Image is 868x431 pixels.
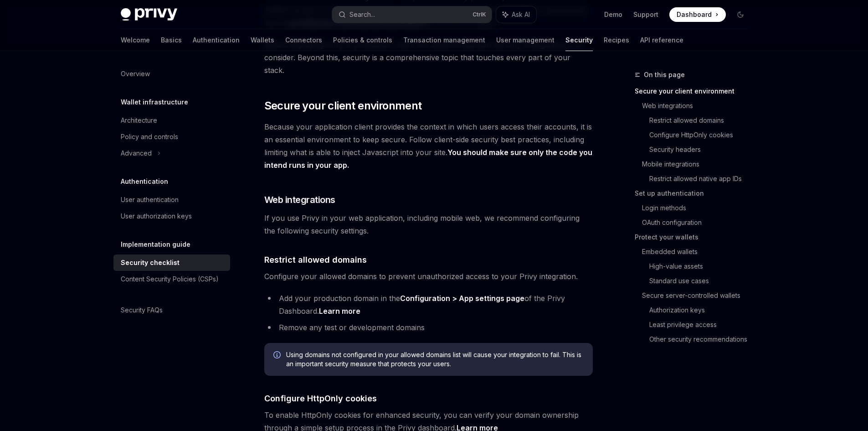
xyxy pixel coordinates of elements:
span: Restrict allowed domains [264,254,367,266]
span: Secure your client environment [264,99,422,113]
div: Overview [121,68,150,79]
a: Authentication [193,29,240,51]
a: User authorization keys [113,208,230,224]
a: Welcome [121,29,150,51]
a: Restrict allowed native app IDs [649,171,755,186]
a: Security FAQs [113,302,230,318]
h5: Implementation guide [121,239,190,250]
div: Architecture [121,115,157,126]
a: Policies & controls [333,29,392,51]
a: User management [496,29,555,51]
a: Mobile integrations [642,157,755,171]
a: Dashboard [669,7,726,22]
div: User authorization keys [121,211,192,222]
h5: Authentication [121,176,168,187]
a: Learn more [319,306,360,316]
div: Advanced [121,148,152,159]
span: Ask AI [512,10,530,19]
a: Demo [604,10,622,19]
a: Security headers [649,142,755,157]
span: Using domains not configured in your allowed domains list will cause your integration to fail. Th... [286,350,584,369]
span: Because your application client provides the context in which users access their accounts, it is ... [264,120,593,171]
a: Login methods [642,201,755,215]
div: Policy and controls [121,131,178,142]
a: Authorization keys [649,303,755,317]
a: Least privilege access [649,317,755,332]
div: Search... [349,9,375,20]
a: Content Security Policies (CSPs) [113,271,230,287]
a: Transaction management [403,29,485,51]
a: Protect your wallets [635,230,755,244]
button: Search...CtrlK [332,6,492,23]
h5: Wallet infrastructure [121,97,188,108]
span: Web integrations [264,193,335,206]
a: Policy and controls [113,129,230,145]
span: Before deploying Privy in production, there are several important security configurations to cons... [264,38,593,77]
a: Support [633,10,658,19]
a: API reference [640,29,683,51]
a: Architecture [113,112,230,129]
span: If you use Privy in your web application, including mobile web, we recommend configuring the foll... [264,212,593,237]
a: High-value assets [649,259,755,274]
li: Add your production domain in the of the Privy Dashboard. [264,292,593,317]
a: Configuration > App settings page [400,294,524,303]
a: Other security recommendations [649,332,755,347]
a: Wallets [251,29,274,51]
div: Security FAQs [121,305,163,316]
a: Secure server-controlled wallets [642,288,755,303]
span: Configure HttpOnly cookies [264,392,377,405]
a: Security checklist [113,254,230,271]
li: Remove any test or development domains [264,321,593,334]
span: Ctrl K [473,11,486,18]
a: Set up authentication [635,186,755,201]
button: Toggle dark mode [733,7,748,22]
a: Configure HttpOnly cookies [649,128,755,142]
span: Configure your allowed domains to prevent unauthorized access to your Privy integration. [264,270,593,283]
button: Ask AI [496,6,536,23]
a: OAuth configuration [642,215,755,230]
img: dark logo [121,8,177,21]
a: Embedded wallets [642,244,755,259]
div: Security checklist [121,257,180,268]
span: Dashboard [677,10,712,19]
a: Basics [161,29,182,51]
a: Security [565,29,593,51]
a: Overview [113,66,230,82]
a: Standard use cases [649,274,755,288]
a: Restrict allowed domains [649,113,755,128]
div: User authentication [121,194,179,205]
a: User authentication [113,192,230,208]
span: On this page [644,69,685,80]
a: Web integrations [642,99,755,113]
a: Recipes [604,29,629,51]
a: Connectors [285,29,322,51]
a: Secure your client environment [635,84,755,99]
svg: Info [273,351,282,360]
div: Content Security Policies (CSPs) [121,274,219,285]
